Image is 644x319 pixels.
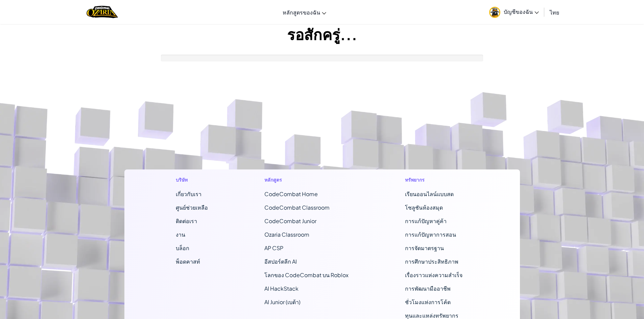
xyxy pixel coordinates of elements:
a: เกี่ยวกับเรา [176,190,201,197]
a: การศึกษาประสิทธิภาพ [405,258,458,265]
a: พ็อดคาสท์ [176,258,200,265]
h1: ทรัพยากร [405,176,468,183]
a: ทุนและแหล่งทรัพยากร [405,312,458,319]
span: ติดต่อเรา [176,217,197,224]
span: หลักสูตรของฉัน [283,9,320,16]
a: การจัดมาตรฐาน [405,244,444,251]
a: อีสปอร์ตลีก AI [264,258,297,265]
a: เรียนออนไลน์แบบสด [405,190,454,197]
a: ไทย [546,3,563,21]
a: หลักสูตรของฉัน [279,3,330,21]
a: การแก้ปัญหาการสอน [405,231,456,238]
a: CodeCombat Classroom [264,204,330,211]
span: ไทย [550,9,559,16]
a: บัญชีของฉัน [486,1,542,23]
a: โซลูชันห้องสมุด [405,204,443,211]
a: เรื่องราวแห่งความสำเร็จ [405,271,462,278]
h1: บริษัท [176,176,208,183]
span: CodeCombat Home [264,190,318,197]
a: Ozaria Classroom [264,231,309,238]
a: บล็อก [176,244,189,251]
img: Home [87,5,118,19]
a: CodeCombat Junior [264,217,316,224]
a: AP CSP [264,244,283,251]
a: งาน [176,231,185,238]
a: การแก้ปัญหาคู่ค้า [405,217,447,224]
a: โลกของ CodeCombat บน Roblox [264,271,349,278]
a: ชั่วโมงแห่งการโค้ด [405,298,451,305]
img: avatar [489,7,500,18]
span: บัญชีของฉัน [504,8,539,15]
a: AI HackStack [264,285,299,292]
h1: หลักสูตร [264,176,349,183]
a: การพัฒนามืออาชีพ [405,285,451,292]
a: Ozaria by CodeCombat logo [87,5,118,19]
a: AI Junior (เบต้า) [264,298,301,305]
a: ศูนย์ช่วยเหลือ [176,204,208,211]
